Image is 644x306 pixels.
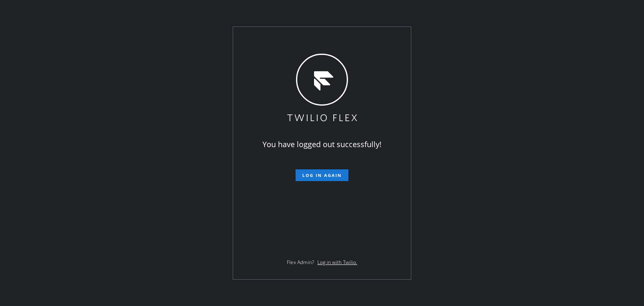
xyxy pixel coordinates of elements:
[317,259,357,266] a: Log in with Twilio.
[262,139,382,149] span: You have logged out successfully!
[302,172,342,178] span: Log in again
[296,169,348,181] button: Log in again
[287,259,314,266] span: Flex Admin?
